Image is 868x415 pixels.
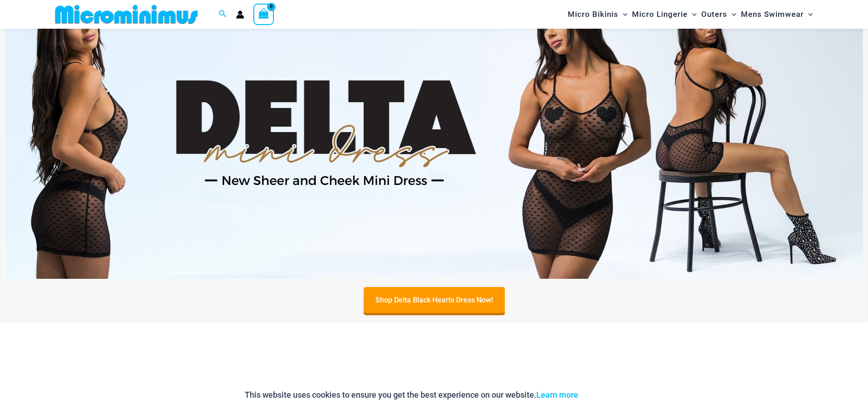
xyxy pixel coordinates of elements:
a: Learn more [536,390,578,400]
a: Shop Delta Black Hearts Dress Now! [364,287,505,313]
span: Menu Toggle [804,3,813,26]
a: Micro LingerieMenu ToggleMenu Toggle [630,3,699,26]
span: Outers [701,3,727,26]
a: Micro BikinisMenu ToggleMenu Toggle [565,3,630,26]
nav: Site Navigation [564,1,817,27]
a: Search icon link [219,9,227,20]
span: Mens Swimwear [741,3,804,26]
span: Menu Toggle [727,3,736,26]
img: MM SHOP LOGO FLAT [51,4,201,25]
p: This website uses cookies to ensure you get the best experience on our website. [245,388,578,402]
a: View Shopping Cart, empty [253,4,274,25]
span: Micro Lingerie [632,3,688,26]
span: Menu Toggle [688,3,697,26]
a: Account icon link [236,10,244,19]
a: OutersMenu ToggleMenu Toggle [699,3,739,26]
a: Mens SwimwearMenu ToggleMenu Toggle [739,3,815,26]
span: Menu Toggle [618,3,627,26]
button: Accept [585,384,624,406]
span: Micro Bikinis [568,3,618,26]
